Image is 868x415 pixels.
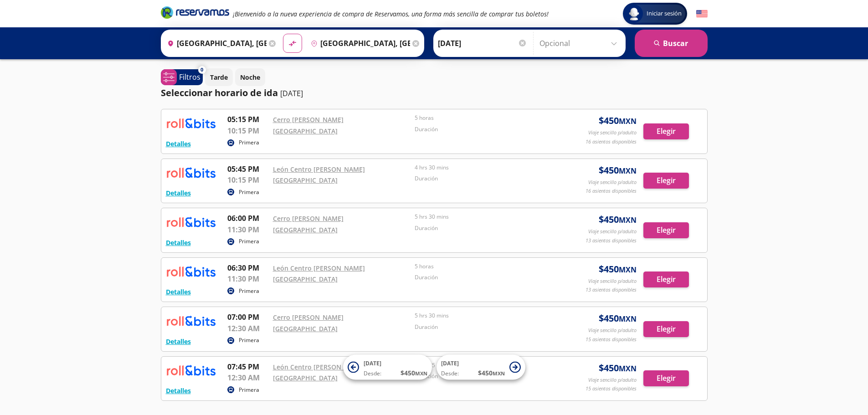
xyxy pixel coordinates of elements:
[599,213,637,226] span: $ 450
[227,224,268,235] p: 11:30 PM
[239,336,259,344] p: Primera
[273,374,338,382] a: [GEOGRAPHIC_DATA]
[227,114,268,125] p: 05:15 PM
[643,321,689,337] button: Elegir
[586,138,637,146] p: 16 asientos disponibles
[599,114,637,128] span: $ 450
[441,359,459,367] span: [DATE]
[493,370,505,377] small: MXN
[643,370,689,386] button: Elegir
[227,372,268,383] p: 12:30 AM
[619,364,637,374] small: MXN
[415,323,552,331] p: Duración
[166,164,216,182] img: RESERVAMOS
[415,224,552,232] p: Duración
[210,72,228,82] p: Tarde
[166,114,216,132] img: RESERVAMOS
[364,369,381,378] span: Desde:
[166,337,191,346] button: Detalles
[599,262,637,276] span: $ 450
[166,361,216,379] img: RESERVAMOS
[227,323,268,334] p: 12:30 AM
[227,262,268,273] p: 06:30 PM
[635,30,708,57] button: Buscar
[588,179,637,186] p: Viaje sencillo p/adulto
[643,222,689,238] button: Elegir
[273,313,344,322] a: Cerro [PERSON_NAME]
[586,336,637,343] p: 15 asientos disponibles
[478,368,505,378] span: $ 450
[415,174,552,183] p: Duración
[588,376,637,384] p: Viaje sencillo p/adulto
[280,88,303,99] p: [DATE]
[643,272,689,287] button: Elegir
[239,237,259,246] p: Primera
[588,327,637,334] p: Viaje sencillo p/adulto
[307,32,410,55] input: Buscar Destino
[179,72,200,82] p: Filtros
[415,273,552,282] p: Duración
[227,361,268,372] p: 07:45 PM
[240,72,260,82] p: Noche
[166,139,191,149] button: Detalles
[166,262,216,281] img: RESERVAMOS
[227,174,268,185] p: 10:15 PM
[161,69,203,85] button: 0Filtros
[401,368,427,378] span: $ 450
[239,386,259,394] p: Primera
[599,164,637,177] span: $ 450
[415,312,552,320] p: 5 hrs 30 mins
[239,138,259,147] p: Primera
[273,324,338,333] a: [GEOGRAPHIC_DATA]
[619,116,637,126] small: MXN
[166,386,191,395] button: Detalles
[273,127,338,135] a: [GEOGRAPHIC_DATA]
[273,225,338,234] a: [GEOGRAPHIC_DATA]
[588,228,637,236] p: Viaje sencillo p/adulto
[273,275,338,283] a: [GEOGRAPHIC_DATA]
[415,114,552,122] p: 5 horas
[227,273,268,284] p: 11:30 PM
[205,68,233,86] button: Tarde
[586,237,637,245] p: 13 asientos disponibles
[599,361,637,375] span: $ 450
[166,312,216,330] img: RESERVAMOS
[161,5,229,22] a: Brand Logo
[273,115,344,124] a: Cerro [PERSON_NAME]
[696,8,708,20] button: English
[233,10,549,18] em: ¡Bienvenido a la nueva experiencia de compra de Reservamos, una forma más sencilla de comprar tus...
[273,264,365,272] a: León Centro [PERSON_NAME]
[166,213,216,231] img: RESERVAMOS
[273,176,338,184] a: [GEOGRAPHIC_DATA]
[643,123,689,139] button: Elegir
[586,385,637,393] p: 15 asientos disponibles
[415,125,552,133] p: Duración
[166,238,191,247] button: Detalles
[415,262,552,271] p: 5 horas
[619,166,637,176] small: MXN
[643,173,689,189] button: Elegir
[227,125,268,136] p: 10:15 PM
[619,215,637,225] small: MXN
[643,9,685,18] span: Iniciar sesión
[586,187,637,195] p: 16 asientos disponibles
[599,312,637,325] span: $ 450
[619,314,637,324] small: MXN
[273,165,365,174] a: León Centro [PERSON_NAME]
[343,355,432,380] button: [DATE]Desde:$450MXN
[586,286,637,294] p: 13 asientos disponibles
[164,32,267,55] input: Buscar Origen
[364,359,381,367] span: [DATE]
[227,213,268,224] p: 06:00 PM
[239,188,259,196] p: Primera
[438,32,527,55] input: Elegir Fecha
[166,287,191,297] button: Detalles
[166,188,191,198] button: Detalles
[200,66,203,74] span: 0
[161,5,229,19] i: Brand Logo
[441,369,459,378] span: Desde:
[619,265,637,275] small: MXN
[588,129,637,137] p: Viaje sencillo p/adulto
[588,277,637,285] p: Viaje sencillo p/adulto
[239,287,259,295] p: Primera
